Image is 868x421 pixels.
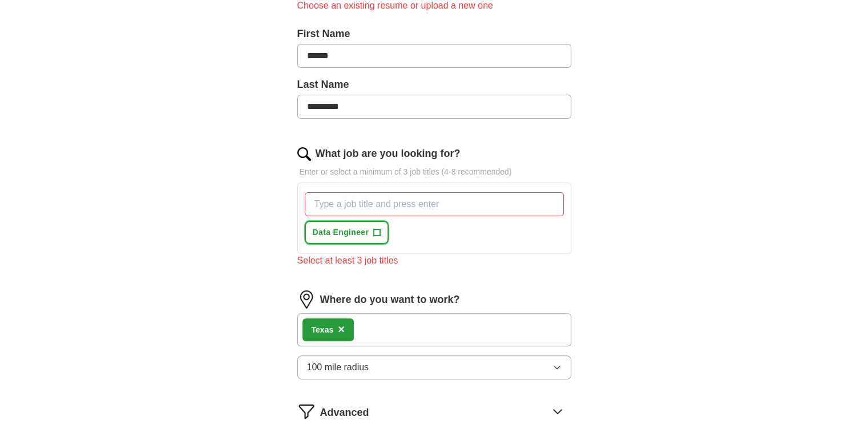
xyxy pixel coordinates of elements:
[297,355,571,379] button: 100 mile radius
[297,26,571,42] label: First Name
[313,226,369,238] span: Data Engineer
[297,77,571,92] label: Last Name
[305,192,564,216] input: Type a job title and press enter
[297,402,316,420] img: filter
[338,323,345,335] span: ×
[305,221,389,244] button: Data Engineer
[297,166,571,178] p: Enter or select a minimum of 3 job titles (4-8 recommended)
[297,254,571,268] div: Select at least 3 job titles
[312,324,334,336] div: as
[320,292,460,307] label: Where do you want to work?
[297,290,316,309] img: location.png
[316,146,461,161] label: What job are you looking for?
[312,325,325,334] strong: Tex
[320,405,369,420] span: Advanced
[307,361,369,374] span: 100 mile radius
[297,147,311,161] img: search.png
[338,321,345,338] button: ×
